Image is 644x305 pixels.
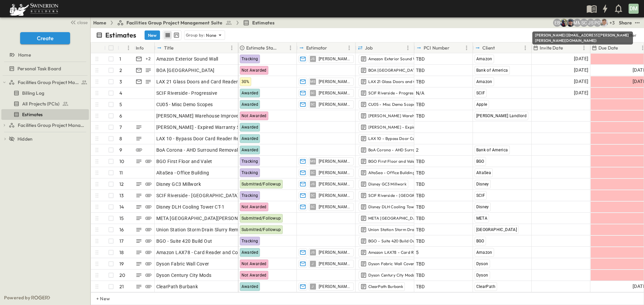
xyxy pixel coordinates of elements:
[600,19,608,27] img: Aaron Anderson (aaron.anderson@swinerton.com)
[1,99,88,108] a: All Projects (PCIs)
[476,250,492,255] span: Amazon
[416,67,425,74] span: TBD
[241,91,259,95] span: Awarded
[416,101,425,108] span: TBD
[368,193,441,198] p: SCIF Riverside - [GEOGRAPHIC_DATA]
[241,113,267,118] span: Not Awarded
[241,239,258,243] span: Tracking
[1,50,88,60] a: Home
[587,19,595,27] div: Juan Sanchez (juan.sanchez@swinerton.com)
[1,98,89,109] div: All Projects (PCIs)test
[241,284,259,289] span: Awarded
[368,90,421,96] p: SCIF Riverside - Progressive
[368,68,420,73] p: BOA [GEOGRAPHIC_DATA]
[319,90,351,96] span: [PERSON_NAME]
[368,102,417,107] p: CU05 - Misc Demo Scopes
[368,238,417,244] p: BGO - Suite 420 Build Out
[416,215,425,222] span: TBD
[241,136,259,141] span: Awarded
[18,79,79,86] span: Facilities Group Project Management Suite
[241,170,258,175] span: Tracking
[241,193,258,198] span: Tracking
[241,148,259,152] span: Awarded
[374,44,382,52] button: Sort
[119,78,122,85] p: 3
[574,55,588,63] span: [DATE]
[629,4,639,14] div: DM
[241,102,259,107] span: Awarded
[319,170,351,175] span: [PERSON_NAME]
[156,147,274,153] span: BoA Corona - AHD Surround Removal, Infill, and Paint
[368,181,407,187] p: Disney GC3 Millwork
[580,44,588,52] button: Menu
[93,19,106,26] a: Home
[319,204,351,210] span: [PERSON_NAME]
[496,44,503,52] button: Sort
[241,182,281,186] span: Submitted/Followup
[416,181,425,187] span: TBD
[574,78,588,85] span: [DATE]
[105,30,137,40] p: Estimates
[119,112,122,119] p: 6
[368,136,455,141] p: LAX 10 - Bypass Door Card Reader Relocation
[241,261,267,266] span: Not Awarded
[119,192,124,199] p: 13
[306,45,327,51] p: Estimator
[228,44,236,52] button: Menu
[368,125,453,130] p: [PERSON_NAME] - Expired Warranty Scopes
[368,159,416,164] p: BGO First Floor and Valet
[186,32,205,39] p: Group by:
[246,45,278,51] p: Estimate Status
[476,261,488,266] span: Dyson
[93,19,278,26] nav: breadcrumbs
[311,207,315,207] span: SC
[119,181,124,187] p: 12
[319,181,351,187] span: [PERSON_NAME] [PERSON_NAME]
[241,250,259,255] span: Awarded
[1,63,89,74] div: Personal Task Boardtest
[156,204,225,210] span: Disney DLH Cooling Tower CT-1
[593,19,601,27] div: Pat Gil (pgil@swinerton.com)
[119,169,123,176] p: 11
[175,44,182,52] button: Sort
[311,252,315,252] span: JS
[124,44,132,52] button: Menu
[241,216,281,221] span: Submitted/Followup
[77,19,88,26] span: close
[319,193,351,198] span: [PERSON_NAME]
[9,121,88,130] a: Facilities Group Project Management Suite (Copy)
[67,17,89,27] button: close
[416,56,425,62] span: TBD
[1,110,88,119] a: Estimates
[553,19,561,27] div: Elan Benitez (elan.benitez@swinerton.com)
[476,148,508,152] span: Bank of America
[119,147,122,153] p: 9
[368,273,415,278] p: Dyson Century City Mods
[476,182,489,186] span: Disney
[119,158,124,165] p: 10
[598,45,618,51] p: Due Date
[476,216,488,221] span: META
[424,45,449,51] p: PCI Number
[574,66,588,74] span: [DATE]
[619,19,632,26] div: Share
[241,68,267,73] span: Not Awarded
[120,44,128,52] button: Sort
[1,109,89,120] div: Estimatestest
[119,260,124,267] p: 19
[135,43,155,53] div: Info
[119,90,122,96] p: 4
[156,78,253,85] span: LAX 21 Glass Doors and Card Reader Install
[156,67,215,74] span: BOA [GEOGRAPHIC_DATA]
[319,261,351,266] span: [PERSON_NAME][EMAIL_ADDRESS][PERSON_NAME][PERSON_NAME]
[156,215,314,222] span: META [GEOGRAPHIC_DATA][PERSON_NAME] - Exterior Window Damage
[96,295,100,302] p: + New
[17,136,33,142] span: Hidden
[1,120,89,131] div: Facilities Group Project Management Suite (Copy)test
[241,205,267,209] span: Not Awarded
[416,78,425,85] span: TBD
[206,32,217,39] p: None
[156,226,248,233] span: Union Station Storm Drain Slurry Removal
[560,19,568,27] img: Joshua Whisenant (josh@tryroger.com)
